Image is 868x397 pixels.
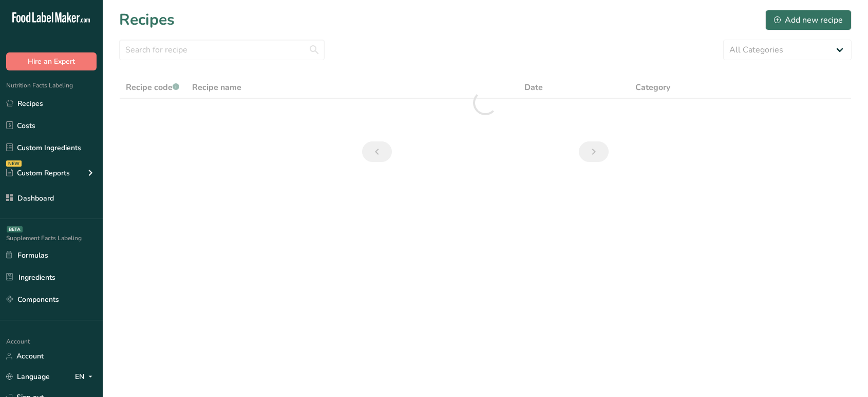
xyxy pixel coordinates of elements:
div: BETA [7,226,23,232]
div: Custom Reports [6,168,70,178]
a: Previous page [362,141,392,162]
div: Add new recipe [774,14,843,26]
div: NEW [6,160,22,167]
button: Add new recipe [765,10,852,30]
input: Search for recipe [119,40,325,60]
div: EN [75,371,97,383]
a: Language [6,368,50,386]
button: Hire an Expert [6,52,97,70]
a: Next page [579,141,609,162]
h1: Recipes [119,8,175,31]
